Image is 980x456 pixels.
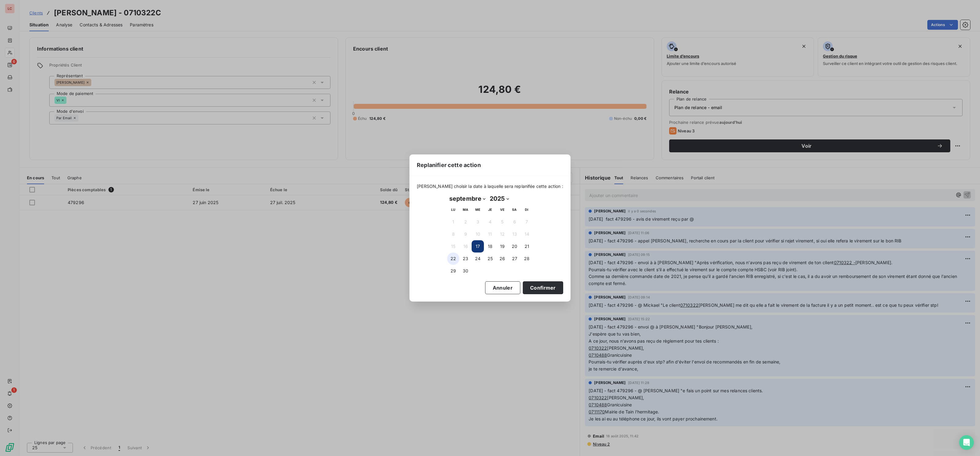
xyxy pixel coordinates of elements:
[447,265,459,277] button: 29
[484,216,496,228] button: 4
[447,203,459,216] th: lundi
[484,253,496,265] button: 25
[459,203,472,216] th: mardi
[459,265,472,277] button: 30
[508,203,521,216] th: samedi
[521,228,533,240] button: 14
[496,216,508,228] button: 5
[508,253,521,265] button: 27
[496,228,508,240] button: 12
[472,240,484,253] button: 17
[496,203,508,216] th: vendredi
[447,216,459,228] button: 1
[508,240,521,253] button: 20
[484,240,496,253] button: 18
[508,228,521,240] button: 13
[484,228,496,240] button: 11
[521,253,533,265] button: 28
[959,435,974,450] div: Open Intercom Messenger
[447,240,459,253] button: 15
[447,253,459,265] button: 22
[472,253,484,265] button: 24
[472,203,484,216] th: mercredi
[447,228,459,240] button: 8
[521,216,533,228] button: 7
[496,253,508,265] button: 26
[521,240,533,253] button: 21
[417,183,563,189] span: [PERSON_NAME] choisir la date à laquelle sera replanifée cette action :
[484,203,496,216] th: jeudi
[459,216,472,228] button: 2
[472,228,484,240] button: 10
[485,281,520,294] button: Annuler
[459,228,472,240] button: 9
[417,161,481,169] span: Replanifier cette action
[459,253,472,265] button: 23
[508,216,521,228] button: 6
[523,281,563,294] button: Confirmer
[521,203,533,216] th: dimanche
[496,240,508,253] button: 19
[472,216,484,228] button: 3
[459,240,472,253] button: 16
